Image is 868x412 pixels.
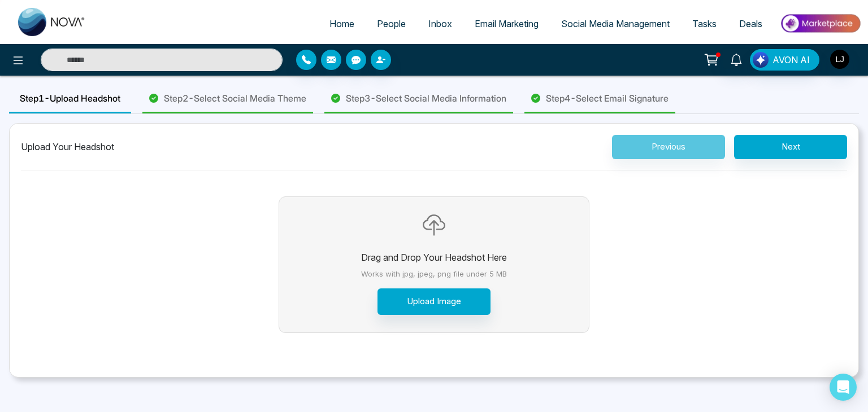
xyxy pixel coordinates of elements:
[417,13,463,34] a: Inbox
[753,52,769,68] img: Lead Flow
[750,49,819,71] button: AVON AI
[681,13,728,34] a: Tasks
[428,18,452,29] span: Inbox
[18,8,86,36] img: Nova CRM Logo
[377,18,406,29] span: People
[344,197,524,332] button: Drag and Drop Your Headshot HereWorks with jpg, jpeg, png file under 5 MBUpload Image
[318,13,366,34] a: Home
[463,13,550,34] a: Email Marketing
[329,18,354,29] span: Home
[734,135,847,159] button: Next
[728,13,774,34] a: Deals
[739,18,762,29] span: Deals
[346,91,506,105] span: Step 3 - Select Social Media Information
[377,288,491,315] button: Upload Image
[692,18,717,29] span: Tasks
[361,251,507,264] p: Drag and Drop Your Headshot Here
[550,13,681,34] a: Social Media Management
[561,18,670,29] span: Social Media Management
[830,374,857,401] div: Open Intercom Messenger
[361,269,507,280] p: Works with jpg, jpeg, png file under 5 MB
[164,91,306,105] span: Step 2 - Select Social Media Theme
[779,11,861,36] img: Market-place.gif
[772,53,810,67] span: AVON AI
[830,50,849,69] img: User Avatar
[20,91,120,105] span: Step 1 - Upload Headshot
[546,91,669,105] span: Step 4 - Select Email Signature
[21,140,114,154] div: Upload Your Headshot
[475,18,539,29] span: Email Marketing
[366,13,417,34] a: People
